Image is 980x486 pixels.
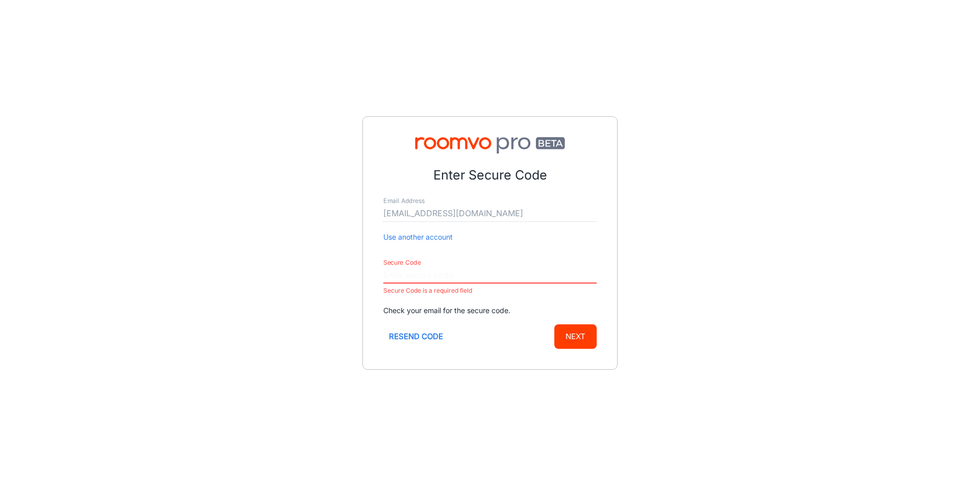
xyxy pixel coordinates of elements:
[383,137,597,154] img: Roomvo PRO Beta
[383,206,597,222] input: myname@example.com
[383,166,597,185] p: Enter Secure Code
[383,197,425,206] label: Email Address
[383,305,597,316] p: Check your email for the secure code.
[383,285,597,297] p: Secure Code is a required field
[383,267,597,284] input: Enter secure code
[383,259,421,267] label: Secure Code
[554,324,597,349] button: Next
[383,324,449,349] button: Resend code
[383,232,453,243] button: Use another account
